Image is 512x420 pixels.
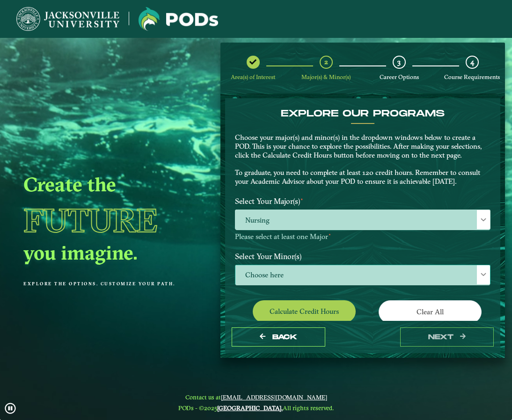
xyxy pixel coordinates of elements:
span: Career Options [380,73,419,80]
sup: ⋆ [300,196,304,203]
span: PODs - ©2025 All rights reserved. [178,404,334,412]
span: Nursing [235,210,490,230]
span: Choose here [235,265,490,285]
span: 4 [470,58,474,66]
span: Back [272,333,297,341]
img: Jacksonville University logo [139,7,218,31]
h2: you imagine. [23,240,197,265]
button: Calculate credit hours [253,300,356,322]
span: Contact us at [178,393,334,401]
span: Course Requirements [444,73,500,80]
span: Major(s) & Minor(s) [301,73,351,80]
a: [GEOGRAPHIC_DATA]. [217,404,283,412]
span: 3 [397,58,401,66]
p: Explore the options. Customize your path. [23,281,197,286]
h1: Future [23,200,197,240]
button: next [400,327,494,347]
button: Clear All [379,300,482,323]
button: Back [232,327,325,347]
span: Area(s) of Interest [231,73,275,80]
p: Choose your major(s) and minor(s) in the dropdown windows below to create a POD. This is your cha... [235,133,490,186]
img: Jacksonville University logo [16,7,119,31]
span: 2 [324,58,328,66]
h4: EXPLORE OUR PROGRAMS [235,108,490,119]
sup: ⋆ [328,231,331,238]
label: Select Your Minor(s) [228,247,497,265]
label: Select Your Major(s) [228,193,497,210]
a: [EMAIL_ADDRESS][DOMAIN_NAME] [221,393,327,401]
p: Please select at least one Major [235,232,490,241]
h2: Create the [23,172,197,196]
